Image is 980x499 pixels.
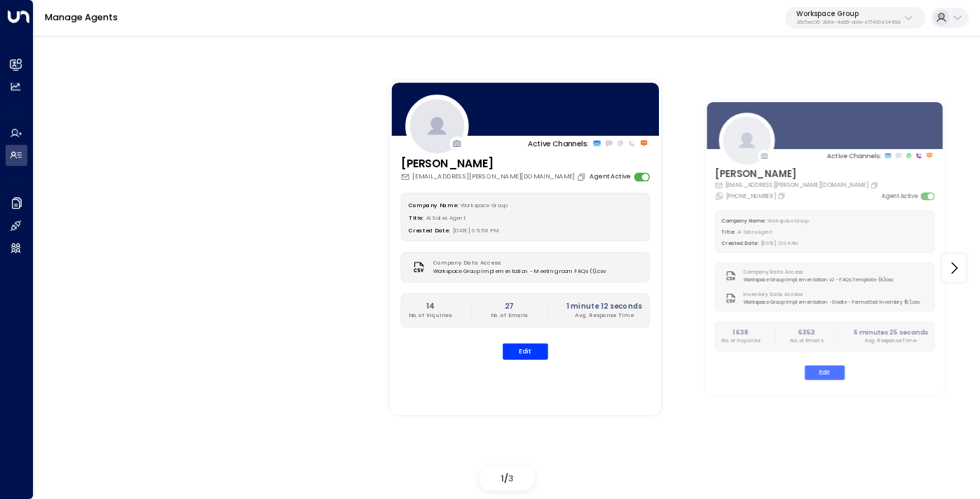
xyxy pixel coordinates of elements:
button: Edit [805,365,845,380]
button: Copy [777,192,787,199]
div: [EMAIL_ADDRESS][PERSON_NAME][DOMAIN_NAME] [401,172,588,182]
label: Agent Active [882,192,918,200]
label: Company Name: [722,218,765,224]
p: Active Channels: [528,138,589,148]
button: Workspace Group36c5ec06-2b8e-4dd6-aa1e-c77490e3446d [785,7,925,29]
h2: 14 [409,300,451,311]
label: Created Date: [409,227,450,234]
a: Manage Agents [45,11,118,23]
span: Workspace Group Implementation - Elodie - Formatted Inventory (6).csv [744,298,920,305]
label: Agent Active [590,172,630,182]
p: Workspace Group [796,10,900,18]
span: Workspace Group Implementation v2 - FAQs Template (4).csv [744,276,894,283]
h2: 6353 [791,328,823,337]
h2: 6 minutes 25 seconds [854,328,928,337]
h3: [PERSON_NAME] [401,156,588,172]
div: / [479,466,535,491]
span: Workspace Group Implementation - Meeting room FAQs (1).csv [433,267,606,276]
p: Avg. Response Time [854,337,928,344]
button: Copy [871,181,880,189]
label: Title: [409,213,423,220]
label: Title: [722,229,735,235]
span: [DATE] 12:04 AM [761,240,798,246]
label: Company Name: [409,201,458,208]
label: Company Data Access: [744,269,890,276]
span: 3 [508,472,514,484]
p: No. of Inquiries [722,337,760,344]
span: [DATE] 05:58 PM [453,227,499,234]
span: 1 [501,472,504,484]
label: Inventory Data Access: [744,291,916,298]
h3: [PERSON_NAME] [715,167,880,181]
label: Company Data Access: [433,259,601,267]
span: Workspace Group [461,201,508,208]
p: 36c5ec06-2b8e-4dd6-aa1e-c77490e3446d [796,20,900,25]
span: AI Sales Agent [737,229,773,235]
p: No. of Emails [791,337,823,344]
h2: 1 minute 12 seconds [566,300,642,311]
button: Edit [503,343,548,359]
p: No. of Emails [491,311,527,320]
p: Avg. Response Time [566,311,642,320]
span: Workspace Group [768,218,809,224]
div: [PHONE_NUMBER] [715,191,787,200]
p: No. of Inquiries [409,311,451,320]
h2: 27 [491,300,527,311]
label: Created Date: [722,240,758,246]
span: AI Sales Agent [426,213,466,220]
h2: 1638 [722,328,760,337]
p: Active Channels: [827,150,881,160]
div: [EMAIL_ADDRESS][PERSON_NAME][DOMAIN_NAME] [715,181,880,190]
button: Copy [577,172,588,181]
